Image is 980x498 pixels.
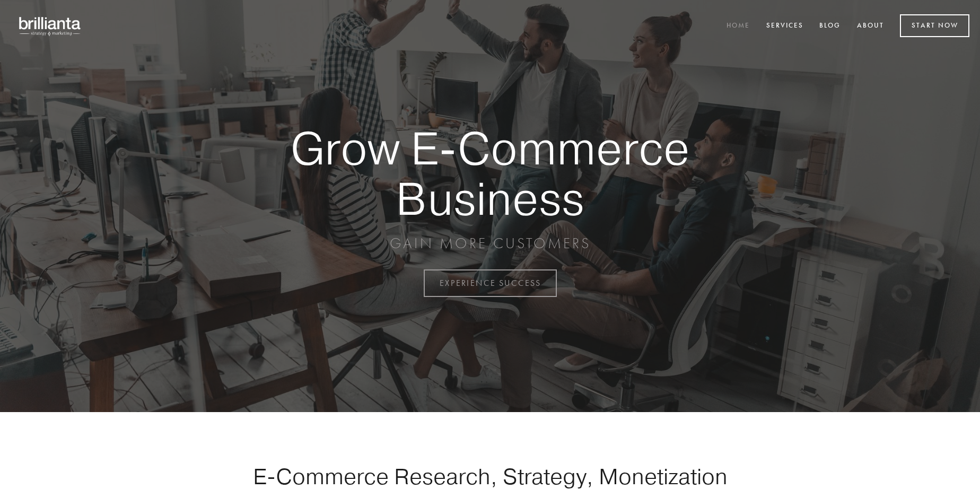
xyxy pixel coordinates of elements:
a: Home [720,18,757,35]
a: Services [759,18,810,35]
a: EXPERIENCE SUCCESS [424,269,557,297]
a: Blog [812,18,847,35]
img: brillianta - research, strategy, marketing [11,11,90,41]
a: Start Now [900,14,969,37]
strong: Grow E-Commerce Business [253,123,727,223]
h1: E-Commerce Research, Strategy, Monetization [220,463,760,490]
p: GAIN MORE CUSTOMERS [253,234,727,253]
a: About [850,18,891,35]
